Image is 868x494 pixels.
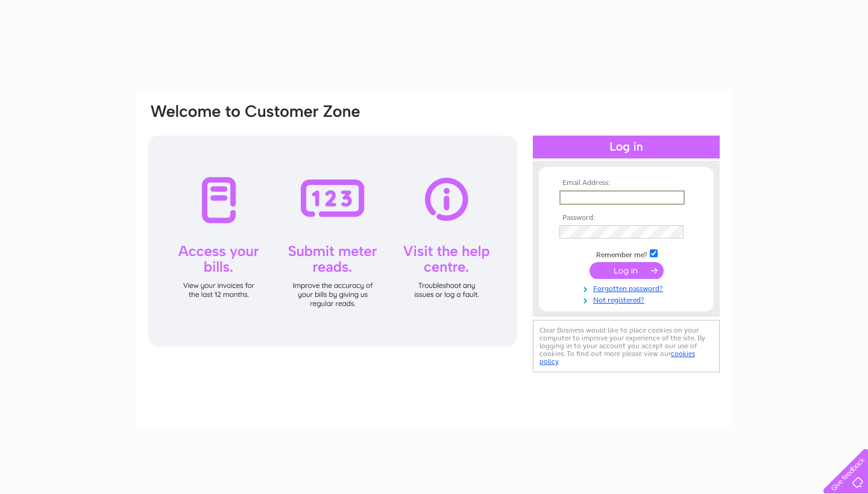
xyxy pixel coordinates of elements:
[533,320,720,372] div: Clear Business would like to place cookies on your computer to improve your experience of the sit...
[556,248,696,260] td: Remember me?
[559,293,696,305] a: Not registered?
[590,262,664,279] input: Submit
[556,214,696,222] th: Password:
[539,349,695,366] a: cookies policy
[559,282,696,293] a: Forgotten password?
[556,179,696,187] th: Email Address:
